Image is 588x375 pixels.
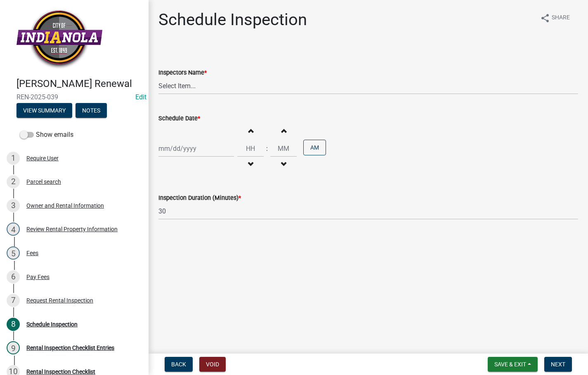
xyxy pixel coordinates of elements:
[534,10,576,26] button: shareShare
[171,361,186,368] span: Back
[7,341,20,354] div: 9
[494,361,526,368] span: Save & Exit
[7,175,20,188] div: 2
[7,246,20,260] div: 5
[26,369,95,375] div: Rental Inspection Checklist
[17,9,102,69] img: City of Indianola, Iowa
[552,13,570,23] span: Share
[26,321,78,327] div: Schedule Inspection
[7,152,20,165] div: 1
[158,70,207,76] label: Inspectors Name
[26,179,61,185] div: Parcel search
[26,298,93,303] div: Request Rental Inspection
[7,270,20,284] div: 6
[270,140,297,157] input: Minutes
[158,195,241,201] label: Inspection Duration (Minutes)
[7,318,20,331] div: 8
[26,155,59,161] div: Require User
[26,203,104,209] div: Owner and Rental Information
[7,199,20,212] div: 3
[26,226,118,232] div: Review Rental Property Information
[199,357,226,372] button: Void
[7,223,20,236] div: 4
[26,250,38,256] div: Fees
[76,103,107,118] button: Notes
[488,357,538,372] button: Save & Exit
[76,108,107,114] wm-modal-confirm: Notes
[17,93,132,101] span: REN-2025-039
[135,93,146,101] a: Edit
[17,108,72,114] wm-modal-confirm: Summary
[165,357,193,372] button: Back
[303,140,326,155] button: AM
[540,13,550,23] i: share
[20,130,73,140] label: Show emails
[7,294,20,307] div: 7
[158,140,234,157] input: mm/dd/yyyy
[544,357,572,372] button: Next
[158,116,200,122] label: Schedule Date
[237,140,264,157] input: Hours
[26,274,50,280] div: Pay Fees
[17,78,142,90] h4: [PERSON_NAME] Renewal
[551,361,565,368] span: Next
[135,93,146,101] wm-modal-confirm: Edit Application Number
[264,144,270,154] div: :
[26,345,114,351] div: Rental Inspection Checklist Entries
[158,10,307,30] h1: Schedule Inspection
[17,103,72,118] button: View Summary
